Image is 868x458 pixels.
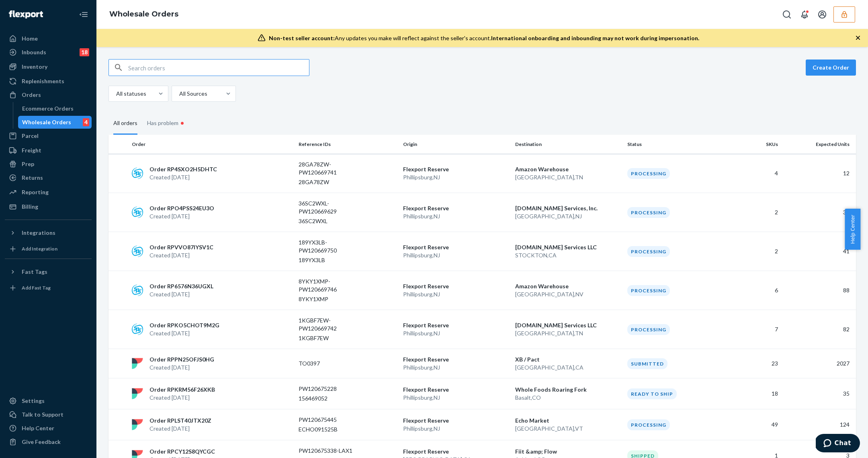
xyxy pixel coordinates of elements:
[403,251,509,259] p: Phillipsburg , NJ
[403,282,509,290] p: Flexport Reserve
[627,246,670,257] div: Processing
[149,364,214,372] p: Created [DATE]
[178,118,186,128] div: •
[5,200,92,213] a: Billing
[515,321,621,329] p: [DOMAIN_NAME] Services LLC
[845,209,860,250] span: Help Center
[149,386,215,394] p: Order RPKRM56F26XKB
[149,243,213,251] p: Order RPVVO87IYSV1C
[729,378,781,409] td: 18
[403,364,509,372] p: Phillipsburg , NJ
[814,6,830,23] button: Open account menu
[403,243,509,251] p: Flexport Reserve
[22,174,43,182] div: Returns
[403,173,509,181] p: Phillipsburg , NJ
[781,135,856,154] th: Expected Units
[781,154,856,193] td: 12
[149,165,217,173] p: Order RP4SXO2H5DHTC
[403,425,509,433] p: Phillipsburg , NJ
[781,310,856,349] td: 82
[729,349,781,378] td: 23
[515,173,621,181] p: [GEOGRAPHIC_DATA] , TN
[299,295,363,303] p: 8YKY1XMP
[5,144,92,157] a: Freight
[299,385,363,393] p: PW120675228
[796,6,813,23] button: Open notifications
[132,358,143,369] img: flexport logo
[22,118,71,126] div: Wholesale Orders
[22,284,51,291] div: Add Fast Tag
[178,90,179,98] input: All Sources
[403,386,509,394] p: Flexport Reserve
[403,329,509,337] p: Phillipsburg , NJ
[515,355,621,364] p: XB / Pact
[403,417,509,425] p: Flexport Reserve
[781,349,856,378] td: 2027
[5,226,92,239] button: Integrations
[512,135,624,154] th: Destination
[149,251,213,259] p: Created [DATE]
[149,355,214,364] p: Order RPPN25OFJS0HG
[627,285,670,296] div: Processing
[18,102,92,115] a: Ecommerce Orders
[515,417,621,425] p: Echo Market
[299,256,363,264] p: 189YX3LB
[515,394,621,402] p: Basalt , CO
[149,204,214,212] p: Order RPO4PSS24EU3O
[5,186,92,199] a: Reporting
[149,394,215,402] p: Created [DATE]
[299,359,363,368] p: TO0397
[149,282,213,290] p: Order RP6576N36UGXL
[299,425,363,433] p: ECHO091525B
[515,243,621,251] p: [DOMAIN_NAME] Services LLC
[132,419,143,430] img: flexport logo
[299,160,363,177] p: 28GA78ZW-PW120669741
[729,135,781,154] th: SKUs
[76,6,92,23] button: Close Navigation
[128,60,309,76] input: Search orders
[515,425,621,433] p: [GEOGRAPHIC_DATA] , VT
[515,364,621,372] p: [GEOGRAPHIC_DATA] , CA
[22,229,55,237] div: Integrations
[729,409,781,440] td: 49
[149,448,215,456] p: Order RPCY12S8QYCGC
[22,146,41,154] div: Freight
[22,424,54,432] div: Help Center
[295,135,400,154] th: Reference IDs
[403,212,509,220] p: Phillipsburg , NJ
[781,378,856,409] td: 35
[22,245,57,252] div: Add Integration
[729,310,781,349] td: 7
[149,290,213,298] p: Created [DATE]
[299,416,363,424] p: PW120675445
[299,238,363,255] p: 189YX3LB-PW120669750
[515,204,621,212] p: [DOMAIN_NAME] Services, Inc.
[299,447,363,455] p: PW120675338-LAX1
[781,271,856,310] td: 88
[149,321,219,329] p: Order RPKO5CHOT9M2G
[403,355,509,364] p: Flexport Reserve
[400,135,512,154] th: Origin
[5,242,92,255] a: Add Integration
[22,77,64,85] div: Replenishments
[5,422,92,435] a: Help Center
[5,435,92,448] button: Give Feedback
[403,290,509,298] p: Phillipsburg , NJ
[816,434,860,454] iframe: Opens a widget where you can chat to one of our agents
[132,246,143,257] img: sps-commerce logo
[627,207,670,218] div: Processing
[729,232,781,271] td: 2
[781,193,856,232] td: 33
[22,63,47,71] div: Inventory
[149,329,219,337] p: Created [DATE]
[132,285,143,296] img: sps-commerce logo
[403,321,509,329] p: Flexport Reserve
[22,438,61,446] div: Give Feedback
[83,118,89,126] div: 4
[132,324,143,335] img: sps-commerce logo
[403,204,509,212] p: Flexport Reserve
[22,397,45,405] div: Settings
[22,105,74,113] div: Ecommerce Orders
[9,10,43,18] img: Flexport logo
[80,48,89,56] div: 18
